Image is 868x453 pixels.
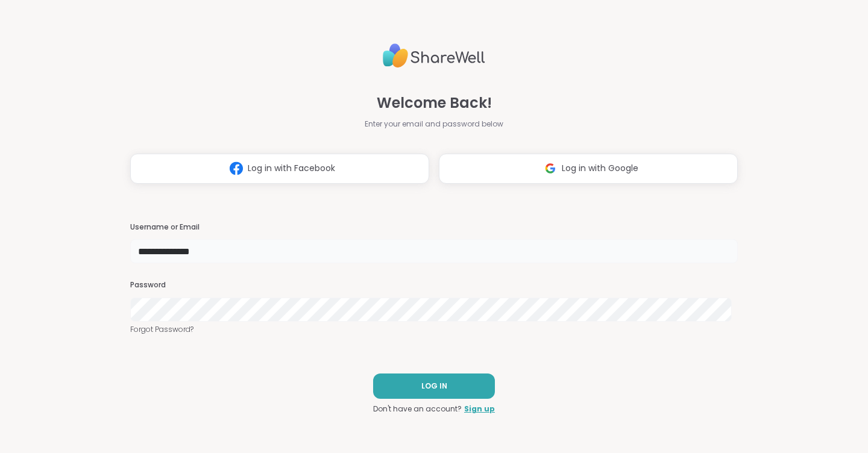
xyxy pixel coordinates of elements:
[439,154,738,184] button: Log in with Google
[377,92,492,114] span: Welcome Back!
[464,404,495,414] a: Sign up
[373,404,462,414] span: Don't have an account?
[225,157,248,180] img: ShareWell Logomark
[130,324,738,335] a: Forgot Password?
[383,39,485,73] img: ShareWell Logo
[130,222,738,233] h3: Username or Email
[248,162,335,175] span: Log in with Facebook
[539,157,562,180] img: ShareWell Logomark
[421,381,447,392] span: LOG IN
[130,280,738,290] h3: Password
[130,154,429,184] button: Log in with Facebook
[562,162,638,175] span: Log in with Google
[373,373,495,399] button: LOG IN
[365,119,503,130] span: Enter your email and password below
